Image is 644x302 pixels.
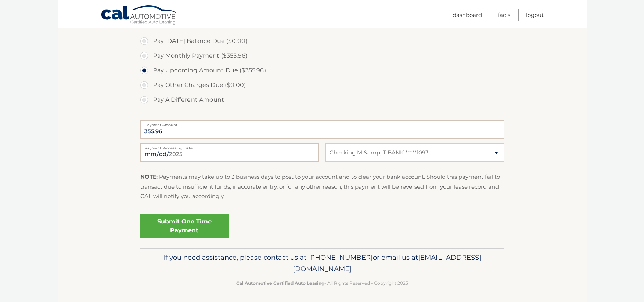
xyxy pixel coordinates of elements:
[236,280,324,286] strong: Cal Automotive Certified Auto Leasing
[140,78,504,92] label: Pay Other Charges Due ($0.00)
[140,173,156,180] strong: NOTE
[140,172,504,201] p: : Payments may take up to 3 business days to post to your account and to clear your bank account....
[140,63,504,78] label: Pay Upcoming Amount Due ($355.96)
[145,279,499,287] p: - All Rights Reserved - Copyright 2025
[140,143,319,162] input: Payment Date
[140,143,319,149] label: Payment Processing Date
[140,34,504,48] label: Pay [DATE] Balance Due ($0.00)
[498,9,510,21] a: FAQ's
[308,253,373,262] span: [PHONE_NUMBER]
[453,9,482,21] a: Dashboard
[526,9,544,21] a: Logout
[140,48,504,63] label: Pay Monthly Payment ($355.96)
[140,120,504,139] input: Payment Amount
[140,214,229,238] a: Submit One Time Payment
[140,92,504,107] label: Pay A Different Amount
[145,252,499,275] p: If you need assistance, please contact us at: or email us at
[140,120,504,126] label: Payment Amount
[101,5,178,26] a: Cal Automotive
